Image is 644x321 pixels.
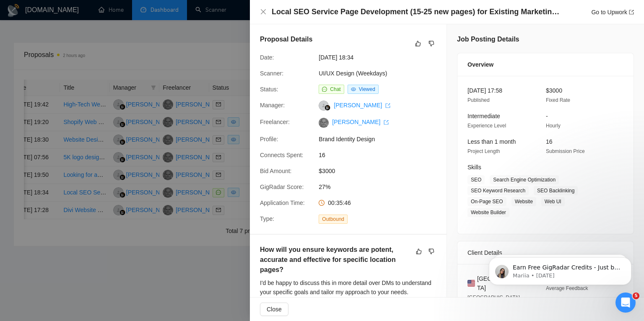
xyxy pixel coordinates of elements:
[534,186,578,195] span: SEO Backlinking
[330,86,340,92] span: Chat
[546,138,553,145] span: 16
[260,8,267,15] span: close
[319,118,329,128] img: c1KMYbSUufEWBls0-Guyemiimam7xLkkpV9MGfcmiomLFdC9vGXT7BBDYSdkZD-0uq
[260,278,436,297] div: I'd be happy to discuss this in more detail over DMs to understand your specific goals and tailor...
[428,248,434,255] span: dislike
[467,123,506,129] span: Experience Level
[467,148,500,154] span: Project Length
[267,305,282,314] span: Close
[359,86,375,92] span: Viewed
[467,241,623,264] div: Client Details
[319,182,444,192] span: 27%
[260,215,274,222] span: Type:
[415,40,421,47] span: like
[615,293,636,313] iframe: Intercom live chat
[272,7,561,17] h4: Local SEO Service Page Development (15-25 new pages) for Existing Marketing Agency Website!
[467,113,500,119] span: Intermediate
[546,148,585,154] span: Submission Price
[319,135,444,144] span: Brand Identity Design
[260,199,305,206] span: Application Time:
[428,40,434,47] span: dislike
[260,54,274,61] span: Date:
[319,53,444,62] span: [DATE] 18:34
[334,102,390,109] a: [PERSON_NAME] export
[467,279,475,288] img: 🇺🇸
[541,197,565,206] span: Web UI
[325,105,330,111] img: gigradar-bm.png
[467,164,481,171] span: Skills
[467,197,506,206] span: On-Page SEO
[260,303,288,316] button: Close
[260,184,304,190] span: GigRadar Score:
[467,60,493,69] span: Overview
[319,200,325,206] span: clock-circle
[467,175,485,184] span: SEO
[467,87,502,94] span: [DATE] 17:58
[426,246,436,256] button: dislike
[260,8,267,16] button: Close
[467,186,529,195] span: SEO Keyword Research
[591,9,634,16] a: Go to Upworkexport
[413,39,423,49] button: like
[467,208,509,217] span: Website Builder
[260,86,278,93] span: Status:
[633,293,639,299] span: 5
[512,197,536,206] span: Website
[328,199,351,206] span: 00:35:46
[467,97,490,103] span: Published
[416,248,422,255] span: like
[629,10,634,15] span: export
[351,87,356,92] span: eye
[260,119,290,125] span: Freelancer:
[260,168,292,174] span: Bid Amount:
[426,39,436,49] button: dislike
[546,87,562,94] span: $3000
[467,295,532,310] span: [GEOGRAPHIC_DATA][PERSON_NAME] 08:21 PM
[467,138,516,145] span: Less than 1 month
[260,152,304,158] span: Connects Spent:
[260,102,285,109] span: Manager:
[322,87,327,92] span: message
[319,166,444,176] span: $3000
[260,70,283,77] span: Scanner:
[457,34,519,44] h5: Job Posting Details
[476,240,644,298] iframe: Intercom notifications message
[546,113,548,119] span: -
[546,123,561,129] span: Hourly
[384,120,389,125] span: export
[319,70,387,77] a: UI/UX Design (Weekdays)
[260,245,410,275] h5: How will you ensure keywords are potent, accurate and effective for specific location pages?
[546,97,570,103] span: Fixed Rate
[319,215,348,224] span: Outbound
[414,246,424,256] button: like
[260,136,278,142] span: Profile:
[332,119,389,125] a: [PERSON_NAME] export
[319,150,444,160] span: 16
[385,103,390,108] span: export
[260,34,312,44] h5: Proposal Details
[490,175,559,184] span: Search Engine Optimization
